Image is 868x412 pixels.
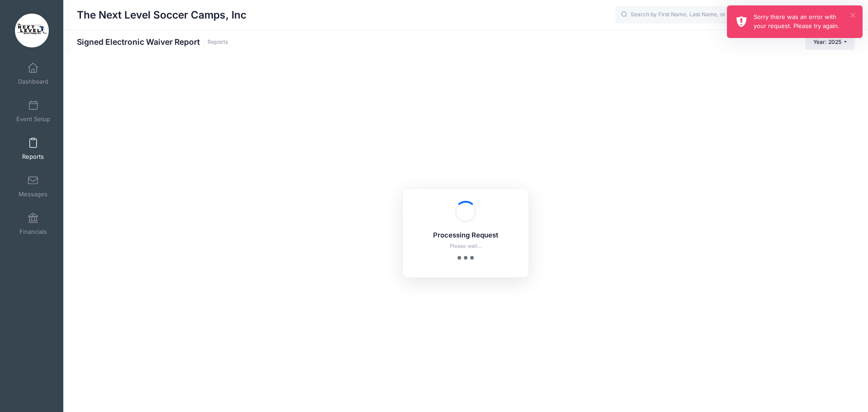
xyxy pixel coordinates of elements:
[615,6,751,24] input: Search by First Name, Last Name, or Email...
[12,95,55,127] a: Event Setup
[12,208,55,240] a: Financials
[415,232,517,240] h5: Processing Request
[208,39,228,46] a: Reports
[813,38,841,45] span: Year: 2025
[850,13,855,18] button: ×
[12,58,55,90] a: Dashboard
[18,78,48,85] span: Dashboard
[19,190,47,198] span: Messages
[77,37,228,47] h1: Signed Electronic Waiver Report
[12,133,55,165] a: Reports
[15,14,49,47] img: The Next Level Soccer Camps, Inc
[19,228,47,236] span: Financials
[77,5,246,25] h1: The Next Level Soccer Camps, Inc
[16,115,50,123] span: Event Setup
[12,170,55,202] a: Messages
[415,242,517,250] p: Please wait...
[754,13,855,30] div: Sorry there was an error with your request. Please try again.
[805,34,854,50] button: Year: 2025
[22,153,44,161] span: Reports
[775,5,854,25] button: [PERSON_NAME]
